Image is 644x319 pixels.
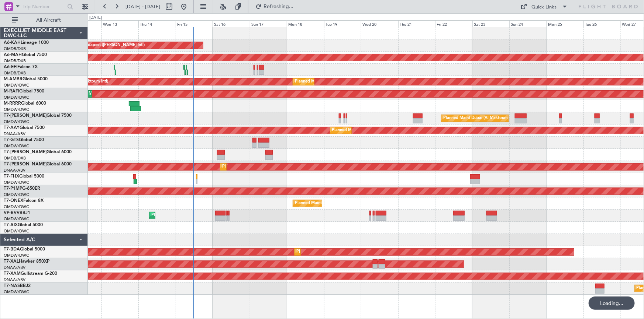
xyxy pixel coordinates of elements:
[252,1,296,13] button: Refreshing...
[4,174,19,179] span: T7-FHX
[4,58,26,64] a: OMDB/DXB
[176,20,213,27] div: Fri 15
[50,40,145,51] div: Unplanned Maint Budapest ([PERSON_NAME] Intl)
[4,150,47,154] span: T7-[PERSON_NAME]
[332,125,405,136] div: Planned Maint Dubai (Al Maktoum Intl)
[4,131,25,137] a: DNAA/ABV
[4,126,20,130] span: T7-AAY
[250,20,287,27] div: Sun 17
[4,259,49,264] a: T7-XALHawker 850XP
[361,20,398,27] div: Wed 20
[4,65,38,69] a: A6-EFIFalcon 7X
[4,253,29,258] a: OMDW/DWC
[4,77,23,81] span: M-AMBR
[4,271,57,276] a: T7-XAMGulfstream G-200
[125,3,160,10] span: [DATE] - [DATE]
[4,192,29,197] a: OMDW/DWC
[472,20,510,27] div: Sat 23
[589,297,635,310] div: Loading...
[4,77,48,81] a: M-AMBRGlobal 5000
[296,246,369,257] div: Planned Maint Dubai (Al Maktoum Intl)
[4,199,23,203] span: T7-ONEX
[151,210,224,221] div: Planned Maint Dubai (Al Maktoum Intl)
[4,180,29,185] a: OMDW/DWC
[4,70,26,76] a: OMDB/DXB
[4,53,47,57] a: A6-MAHGlobal 7500
[4,289,29,295] a: OMDW/DWC
[4,41,21,45] span: A6-KAH
[4,271,21,276] span: T7-XAM
[443,113,516,124] div: Planned Maint Dubai (Al Maktoum Intl)
[4,53,22,57] span: A6-MAH
[89,15,102,21] div: [DATE]
[4,126,45,130] a: T7-AAYGlobal 7500
[4,277,25,283] a: DNAA/ABV
[4,143,29,149] a: OMDW/DWC
[295,198,356,209] div: Planned Maint Geneva (Cointrin)
[532,4,557,11] div: Quick Links
[4,168,25,173] a: DNAA/ABV
[4,284,31,288] a: T7-NASBBJ2
[4,41,49,45] a: A6-KAHLineage 1000
[19,18,78,23] span: All Aircraft
[4,247,20,252] span: T7-BDA
[4,155,26,161] a: OMDB/DXB
[398,20,435,27] div: Thu 21
[4,162,47,166] span: T7-[PERSON_NAME]
[295,76,368,87] div: Planned Maint Dubai (Al Maktoum Intl)
[4,247,45,252] a: T7-BDAGlobal 5000
[4,119,29,125] a: OMDW/DWC
[263,4,294,9] span: Refreshing...
[324,20,361,27] div: Tue 19
[4,89,19,94] span: M-RAFI
[138,20,176,27] div: Thu 14
[4,228,29,234] a: OMDW/DWC
[4,162,72,166] a: T7-[PERSON_NAME]Global 6000
[509,20,547,27] div: Sun 24
[4,89,44,94] a: M-RAFIGlobal 7500
[4,199,44,203] a: T7-ONEXFalcon 8X
[222,161,295,172] div: Planned Maint Dubai (Al Maktoum Intl)
[4,46,26,52] a: OMDB/DXB
[4,265,25,270] a: DNAA/ABV
[4,101,21,106] span: M-RRRR
[4,138,19,142] span: T7-GTS
[547,20,584,27] div: Mon 25
[23,1,65,12] input: Trip Number
[4,211,30,215] a: VP-BVVBBJ1
[4,216,29,222] a: OMDW/DWC
[4,113,72,118] a: T7-[PERSON_NAME]Global 7500
[435,20,472,27] div: Fri 22
[101,20,139,27] div: Wed 13
[4,83,29,88] a: OMDW/DWC
[4,284,20,288] span: T7-NAS
[4,204,29,210] a: OMDW/DWC
[4,174,44,179] a: T7-FHXGlobal 5000
[517,1,572,13] button: Quick Links
[4,150,72,154] a: T7-[PERSON_NAME]Global 6000
[4,259,19,264] span: T7-XAL
[4,65,17,69] span: A6-EFI
[4,95,29,100] a: OMDW/DWC
[4,211,20,215] span: VP-BVV
[8,14,80,26] button: All Aircraft
[4,101,46,106] a: M-RRRRGlobal 6000
[4,107,29,112] a: OMDW/DWC
[4,223,18,227] span: T7-AIX
[4,113,47,118] span: T7-[PERSON_NAME]
[583,20,621,27] div: Tue 26
[4,223,43,227] a: T7-AIXGlobal 5000
[287,20,324,27] div: Mon 18
[4,186,22,191] span: T7-P1MP
[4,186,40,191] a: T7-P1MPG-650ER
[213,20,250,27] div: Sat 16
[4,138,44,142] a: T7-GTSGlobal 7500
